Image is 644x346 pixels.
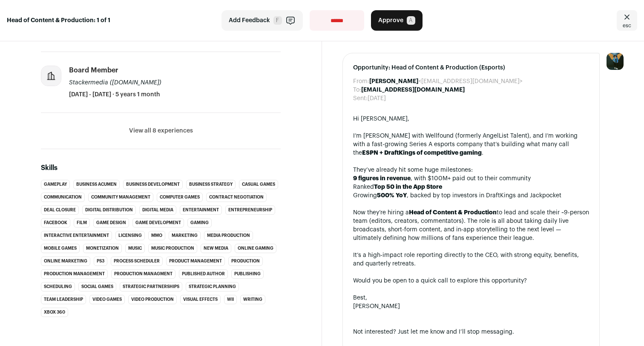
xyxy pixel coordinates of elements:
li: Media Production [204,231,253,240]
div: Now they’re hiring a to lead and scale their ~9-person team (editors, creators, commentators). Th... [353,208,589,242]
strong: Top 50 in the App Store [374,184,442,190]
dt: Sent: [353,94,368,103]
li: Online Gaming [235,244,276,253]
li: Game Design [93,218,129,228]
span: Add Feedback [229,16,270,25]
a: Close [617,10,637,31]
button: Approve A [371,10,423,31]
li: Facebook [41,218,70,228]
li: Video Production [128,295,177,304]
li: Game Development [132,218,184,228]
button: View all 8 experiences [129,127,193,135]
div: It’s a high-impact role reporting directly to the CEO, with strong equity, benefits, and quarterl... [353,251,589,268]
li: Publishing [231,269,264,279]
b: [EMAIL_ADDRESS][DOMAIN_NAME] [361,87,465,93]
li: PS3 [94,257,107,266]
dt: From: [353,77,369,86]
li: Strategic Planning [186,282,239,291]
dd: [DATE] [368,94,386,103]
span: Approve [378,16,403,25]
img: 12031951-medium_jpg [607,53,624,70]
li: Ranked [353,183,589,191]
div: Board Member [69,66,118,75]
li: Business Acumen [73,180,120,189]
strong: 500% YoY [377,193,407,199]
li: Marketing [169,231,201,240]
li: Process Scheduler [111,257,163,266]
li: Deal Closure [41,205,79,215]
div: Would you be open to a quick call to explore this opportunity? [353,277,589,285]
li: Video Games [89,295,125,304]
li: Computer Games [157,193,203,202]
div: [PERSON_NAME] [353,302,589,311]
li: Gameplay [41,180,70,189]
li: Published Author [179,269,228,279]
span: [DATE] - [DATE] · 5 years 1 month [69,90,160,99]
li: Social Games [78,282,116,291]
li: Digital Media [139,205,176,215]
span: Opportunity: Head of Content & Production (Esports) [353,63,589,72]
div: They’ve already hit some huge milestones: [353,166,589,174]
strong: ESPN + DraftKings of competitive gaming [362,150,482,156]
li: Casual Games [239,180,278,189]
li: Film [74,218,90,228]
li: Strategic Partnerships [120,282,182,291]
li: Business Development [123,180,183,189]
li: Visual Effects [180,295,221,304]
b: [PERSON_NAME] [369,78,418,84]
span: Stackermedia ([DOMAIN_NAME]) [69,80,161,86]
li: Writing [240,295,265,304]
div: I’m [PERSON_NAME] with Wellfound (formerly AngelList Talent), and I’m working with a fast-growing... [353,132,589,157]
li: Production [228,257,263,266]
li: , with $100M+ paid out to their community [353,174,589,183]
li: Interactive Entertainment [41,231,112,240]
strong: 9 figures in revenue [353,176,411,182]
dt: To: [353,86,361,94]
span: A [407,16,415,25]
li: Entertainment [180,205,222,215]
strong: Head of Content & Production [409,210,497,216]
img: company-logo-placeholder-414d4e2ec0e2ddebbe968bf319fdfe5acfe0c9b87f798d344e800bc9a89632a0.png [41,66,61,86]
div: Best, [353,294,589,302]
span: esc [623,22,631,29]
li: Growing , backed by top investors in DraftKings and Jackpocket [353,191,589,200]
li: Monetization [83,244,122,253]
li: Community Management [88,193,153,202]
li: Business Strategy [186,180,236,189]
li: Mobile Games [41,244,80,253]
li: Wii [224,295,237,304]
div: Hi [PERSON_NAME], [353,115,589,123]
li: Contract Negotiation [206,193,267,202]
li: Xbox 360 [41,308,68,317]
strong: Head of Content & Production: 1 of 1 [7,16,110,25]
li: Online Marketing [41,257,90,266]
button: Add Feedback F [221,10,303,31]
li: MMO [148,231,165,240]
li: Product Management [166,257,225,266]
li: Gaming [187,218,212,228]
li: Music [125,244,145,253]
li: Digital Distribution [82,205,136,215]
li: Entrepreneurship [225,205,275,215]
h2: Skills [41,163,281,173]
li: New Media [201,244,231,253]
li: Production Managment [111,269,175,279]
span: F [273,16,282,25]
li: Scheduling [41,282,75,291]
li: Team Leadership [41,295,86,304]
div: Not interested? Just let me know and I’ll stop messaging. [353,328,589,336]
li: Licensing [115,231,145,240]
dd: <[EMAIL_ADDRESS][DOMAIN_NAME]> [369,77,523,86]
li: Music Production [148,244,197,253]
li: Production Management [41,269,108,279]
li: Communication [41,193,85,202]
